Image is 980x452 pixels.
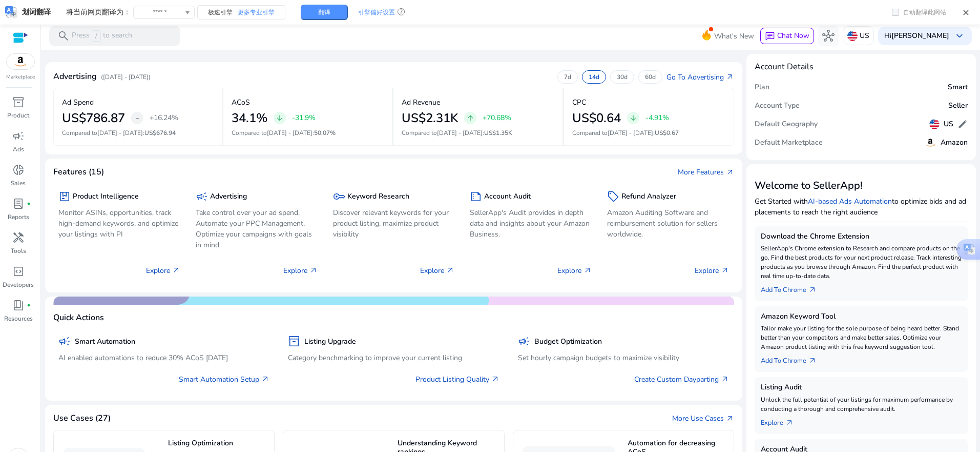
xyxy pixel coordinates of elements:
span: What's New [714,27,754,45]
h5: Smart Automation [75,338,135,346]
p: AI enabled automations to reduce 30% ACoS [DATE] [58,352,269,363]
p: Product [7,111,29,120]
p: Unlock the full potential of your listings for maximum performance by conducting a thorough and c... [761,395,962,414]
span: arrow_outward [172,266,180,274]
p: Discover relevant keywords for your product listing, maximize product visibility [333,207,455,240]
p: SellerApp's Chrome extension to Research and compare products on the go. Find the best products f... [761,244,962,281]
span: arrow_outward [261,375,269,383]
h2: 34.1% [232,111,267,126]
img: amazon.svg [7,54,34,69]
span: arrow_outward [726,415,734,423]
a: Go To Advertisingarrow_outward [666,72,734,83]
p: 30d [617,73,628,81]
span: fiber_manual_record [27,303,31,307]
span: [DATE] - [DATE] [267,129,312,137]
h5: Listing Upgrade [304,338,356,346]
p: Sales [11,179,26,188]
p: Reports [8,212,29,222]
p: Compared to : [232,128,384,137]
b: [PERSON_NAME] [891,31,949,41]
span: chat [765,31,775,42]
p: Monitor ASINs, opportunities, track high-demand keywords, and optimize your listings with PI [58,207,180,240]
span: arrow_outward [726,73,734,81]
span: / [92,30,101,42]
p: Developers [3,280,34,289]
p: Marketplace [6,73,35,81]
p: Explore [420,265,454,276]
p: Compared to : [572,128,725,137]
span: search [57,30,70,42]
span: campaign [518,335,530,347]
p: Press to search [72,30,132,42]
h2: US$786.87 [62,111,125,126]
span: arrow_outward [721,375,729,383]
button: chatChat Now [760,28,814,44]
span: 50.07% [314,129,336,137]
p: Category benchmarking to improve your current listing [288,352,499,363]
p: Explore [283,265,318,276]
span: keyboard_arrow_down [953,30,966,42]
span: handyman [12,231,25,244]
h5: Plan [755,83,769,92]
a: Add To Chrome [761,351,825,366]
h5: Refund Analyzer [621,192,676,201]
span: lab_profile [12,198,25,210]
span: summarize [470,190,482,203]
h5: Default Marketplace [755,139,823,147]
p: +16.24% [150,114,178,122]
span: package [58,190,71,203]
h4: Advertising [53,72,97,82]
p: US [860,27,869,45]
span: [DATE] - [DATE] [608,129,653,137]
p: +70.68% [483,114,511,122]
span: arrow_outward [583,266,592,274]
p: Ad Spend [62,97,94,108]
p: Ad Revenue [402,97,440,108]
h5: US [944,120,953,129]
h5: Keyword Research [347,192,409,201]
h5: Seller [948,102,968,110]
span: US$1.35K [484,129,512,137]
p: Explore [557,265,592,276]
span: code_blocks [12,265,25,278]
h4: Account Details [755,62,814,72]
p: Get Started with to optimize bids and ad placements to reach the right audience [755,196,968,218]
h5: Default Geography [755,120,818,129]
p: -31.9% [292,114,316,122]
span: arrow_outward [785,419,794,427]
span: campaign [58,335,71,347]
p: 7d [564,73,571,81]
h5: Budget Optimization [534,338,602,346]
h5: Amazon Keyword Tool [761,312,962,321]
h2: US$0.64 [572,111,621,126]
h5: Amazon [941,139,968,147]
a: Add To Chrome [761,281,825,295]
p: Compared to : [402,128,554,137]
p: CPC [572,97,586,108]
h2: US$2.31K [402,111,458,126]
span: donut_small [12,164,25,176]
h4: Use Cases (27) [53,414,111,423]
p: ([DATE] - [DATE]) [101,72,151,82]
h4: Quick Actions [53,313,104,323]
span: arrow_downward [629,114,637,122]
span: inventory_2 [12,96,25,108]
h5: Account Type [755,102,800,110]
h4: Features (15) [53,167,104,177]
p: SellerApp's Audit provides in depth data and insights about your Amazon Business. [470,207,592,240]
h5: Smart [948,83,968,92]
p: 60d [645,73,656,81]
span: arrow_outward [309,266,318,274]
span: inventory_2 [288,335,300,347]
span: campaign [196,190,208,203]
span: key [333,190,345,203]
a: More Featuresarrow_outward [678,167,734,178]
h3: Welcome to SellerApp! [755,180,968,192]
span: arrow_outward [726,168,734,176]
button: hub [818,26,839,46]
a: Explorearrow_outward [761,414,802,428]
span: arrow_outward [446,266,454,274]
span: arrow_downward [276,114,284,122]
span: arrow_outward [721,266,729,274]
h5: Download the Chrome Extension [761,232,962,241]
